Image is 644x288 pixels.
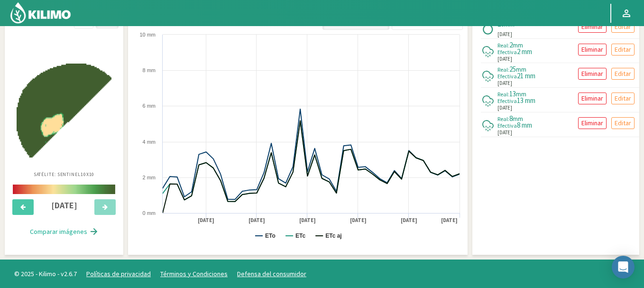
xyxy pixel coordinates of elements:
span: [DATE] [497,55,512,63]
span: 8 mm [517,121,532,130]
button: Eliminar [578,44,607,56]
span: 8 [509,114,513,123]
span: Real: [497,91,509,98]
text: 2 mm [143,175,156,180]
div: Open Intercom Messenger [612,256,635,279]
span: Real: [497,42,509,49]
span: mm [516,65,526,74]
span: 25 [509,65,516,74]
span: 21 mm [517,71,535,80]
p: Eliminar [581,93,603,104]
text: ETc [295,232,305,239]
button: Editar [611,93,635,104]
span: 10X10 [81,171,95,177]
text: 10 mm [139,32,156,37]
text: [DATE] [350,217,367,224]
span: Efectiva [497,73,517,80]
p: Eliminar [581,21,603,32]
span: 2 [509,40,513,49]
span: Efectiva [497,122,517,129]
span: © 2025 - Kilimo - v2.6.7 [9,269,82,279]
span: Real: [497,66,509,73]
button: Comparar imágenes [20,222,108,241]
a: Defensa del consumidor [237,269,306,278]
img: Kilimo [9,1,72,24]
span: mm [513,114,523,123]
p: Satélite: Sentinel [34,171,95,178]
img: scale [13,185,115,194]
h4: [DATE] [39,201,89,210]
span: Efectiva [497,97,517,104]
button: Editar [611,117,635,129]
button: Eliminar [578,21,607,33]
text: [DATE] [299,217,316,224]
span: [DATE] [497,129,512,137]
span: mm [516,90,526,98]
p: Editar [615,93,631,104]
text: 8 mm [143,67,156,73]
text: 0 mm [143,210,156,216]
text: 6 mm [143,103,156,109]
p: Editar [615,68,631,79]
button: Editar [611,44,635,56]
text: [DATE] [248,217,265,224]
p: Eliminar [581,118,603,129]
p: Eliminar [581,44,603,55]
p: Editar [615,44,631,55]
span: Real: [497,115,509,122]
p: Eliminar [581,68,603,79]
button: Eliminar [578,68,607,80]
span: 13 [509,89,516,98]
button: Eliminar [578,93,607,104]
text: [DATE] [401,217,417,224]
p: Editar [615,21,631,32]
a: Términos y Condiciones [160,269,228,278]
button: Editar [611,21,635,33]
span: [DATE] [497,79,512,87]
button: Eliminar [578,117,607,129]
span: Efectiva [497,48,517,56]
img: 34740f31-fa38-4fcb-bfd2-10b103f4f36d_-_sentinel_-_2025-09-14.png [17,64,111,158]
text: ETo [265,232,276,239]
p: Editar [615,118,631,129]
span: [DATE] [497,30,512,38]
text: ETc aj [325,232,341,239]
text: 4 mm [143,139,156,145]
span: [DATE] [497,104,512,112]
span: 2 mm [517,47,532,56]
span: 13 mm [517,96,535,105]
a: Políticas de privacidad [86,269,151,278]
text: [DATE] [198,217,214,224]
text: [DATE] [441,217,458,224]
button: Editar [611,68,635,80]
span: mm [513,41,523,49]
